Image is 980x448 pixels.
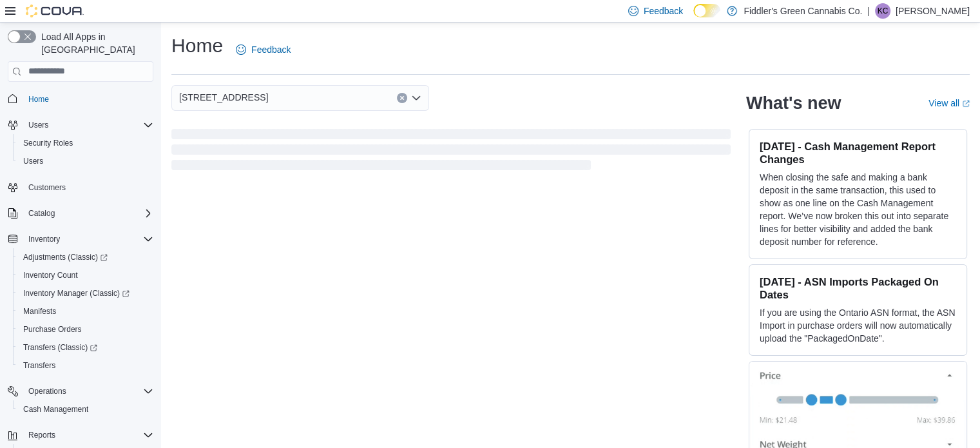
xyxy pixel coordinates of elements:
[760,140,956,166] h3: [DATE] - Cash Management Report Changes
[23,180,71,195] a: Customers
[28,94,49,104] span: Home
[693,17,694,18] span: Dark Mode
[23,206,60,221] button: Catalog
[18,249,153,265] span: Adjustments (Classic)
[18,402,153,417] span: Cash Management
[23,206,153,221] span: Catalog
[171,33,223,59] h1: Home
[693,4,720,17] input: Dark Mode
[28,182,66,193] span: Customers
[23,427,153,443] span: Reports
[13,134,159,152] button: Security Roles
[23,92,54,107] a: Home
[171,131,731,173] span: Loading
[18,340,153,355] span: Transfers (Classic)
[760,171,956,248] p: When closing the safe and making a bank deposit in the same transaction, this used to show as one...
[18,286,153,301] span: Inventory Manager (Classic)
[23,360,55,371] span: Transfers
[746,93,841,113] h2: What's new
[18,340,102,355] a: Transfers (Classic)
[18,304,153,319] span: Manifests
[23,384,72,399] button: Operations
[3,90,159,108] button: Home
[18,402,93,417] a: Cash Management
[231,37,296,63] a: Feedback
[23,138,73,148] span: Security Roles
[3,204,159,222] button: Catalog
[644,5,683,17] span: Feedback
[179,90,268,105] span: [STREET_ADDRESS]
[18,322,153,337] span: Purchase Orders
[28,234,60,244] span: Inventory
[18,153,153,169] span: Users
[867,3,870,19] p: |
[18,358,61,373] a: Transfers
[36,30,153,56] span: Load All Apps in [GEOGRAPHIC_DATA]
[896,3,970,19] p: [PERSON_NAME]
[23,117,153,133] span: Users
[18,322,87,337] a: Purchase Orders
[18,268,83,283] a: Inventory Count
[18,135,78,151] a: Security Roles
[3,426,159,444] button: Reports
[13,284,159,302] a: Inventory Manager (Classic)
[962,100,970,108] svg: External link
[28,208,55,219] span: Catalog
[18,358,153,373] span: Transfers
[26,5,84,17] img: Cova
[28,430,55,440] span: Reports
[18,304,61,319] a: Manifests
[3,116,159,134] button: Users
[18,268,153,283] span: Inventory Count
[13,338,159,356] a: Transfers (Classic)
[13,248,159,266] a: Adjustments (Classic)
[13,356,159,375] button: Transfers
[23,427,61,443] button: Reports
[23,324,82,335] span: Purchase Orders
[23,179,153,195] span: Customers
[28,120,48,130] span: Users
[928,98,970,108] a: View allExternal link
[23,342,97,353] span: Transfers (Classic)
[744,3,862,19] p: Fiddler's Green Cannabis Co.
[18,286,135,301] a: Inventory Manager (Classic)
[397,93,407,103] button: Clear input
[760,306,956,345] p: If you are using the Ontario ASN format, the ASN Import in purchase orders will now automatically...
[251,43,291,56] span: Feedback
[13,266,159,284] button: Inventory Count
[23,231,65,247] button: Inventory
[23,91,153,107] span: Home
[13,400,159,418] button: Cash Management
[13,302,159,320] button: Manifests
[3,178,159,197] button: Customers
[875,3,890,19] div: Kian Crampton
[23,231,153,247] span: Inventory
[23,270,78,280] span: Inventory Count
[3,382,159,400] button: Operations
[28,386,66,396] span: Operations
[18,153,48,169] a: Users
[3,230,159,248] button: Inventory
[23,404,88,414] span: Cash Management
[13,320,159,338] button: Purchase Orders
[13,152,159,170] button: Users
[23,117,53,133] button: Users
[23,288,130,298] span: Inventory Manager (Classic)
[23,384,153,399] span: Operations
[23,252,108,262] span: Adjustments (Classic)
[18,135,153,151] span: Security Roles
[23,156,43,166] span: Users
[878,3,889,19] span: KC
[411,93,421,103] button: Open list of options
[23,306,56,317] span: Manifests
[760,275,956,301] h3: [DATE] - ASN Imports Packaged On Dates
[18,249,113,265] a: Adjustments (Classic)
